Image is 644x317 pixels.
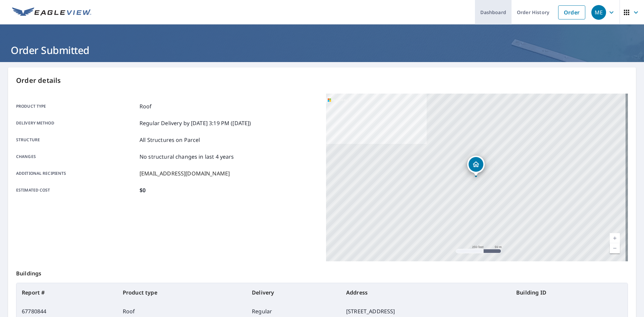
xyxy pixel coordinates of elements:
p: Buildings [16,261,628,283]
a: Current Level 17, Zoom Out [610,243,620,253]
p: Estimated cost [16,186,137,194]
th: Delivery [247,283,341,302]
p: Product type [16,102,137,110]
th: Report # [16,283,117,302]
div: ME [591,5,606,20]
h1: Order Submitted [8,43,636,57]
th: Address [341,283,511,302]
p: Regular Delivery by [DATE] 3:19 PM ([DATE]) [140,119,251,127]
p: Changes [16,153,137,161]
a: Current Level 17, Zoom In [610,233,620,243]
p: No structural changes in last 4 years [140,153,234,161]
p: Additional recipients [16,169,137,177]
div: Dropped pin, building 1, Residential property, 5631 New Ct San Jose, CA 95123 [467,156,485,176]
th: Building ID [511,283,628,302]
p: Structure [16,136,137,144]
a: Order [558,5,585,19]
img: EV Logo [12,7,91,17]
p: Roof [140,102,152,110]
p: $0 [140,186,146,194]
p: All Structures on Parcel [140,136,200,144]
p: [EMAIL_ADDRESS][DOMAIN_NAME] [140,169,230,177]
p: Delivery method [16,119,137,127]
p: Order details [16,75,628,86]
th: Product type [117,283,247,302]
